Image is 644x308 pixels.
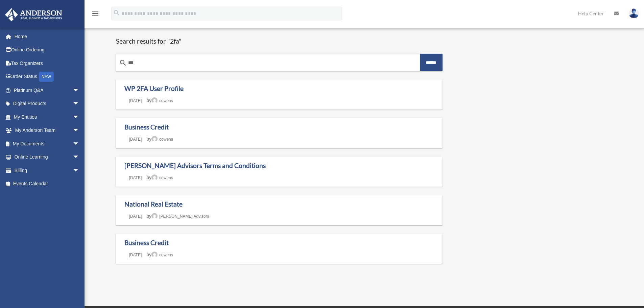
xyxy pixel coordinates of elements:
a: [PERSON_NAME] Advisors [151,214,209,219]
a: [DATE] [124,175,147,180]
a: cowens [151,98,173,103]
span: by [146,175,173,180]
span: by [146,252,173,257]
a: Digital Productsarrow_drop_down [5,97,90,111]
a: WP 2FA User Profile [124,85,184,92]
span: arrow_drop_down [73,110,86,124]
i: search [113,9,120,17]
a: My Documentsarrow_drop_down [5,137,90,150]
a: Online Learningarrow_drop_down [5,150,90,164]
a: [DATE] [124,214,147,219]
span: by [146,98,173,103]
a: Order StatusNEW [5,70,90,84]
a: My Anderson Teamarrow_drop_down [5,124,90,137]
img: User Pic [629,8,639,18]
a: [DATE] [124,137,147,142]
a: My Entitiesarrow_drop_down [5,110,90,124]
span: arrow_drop_down [73,97,86,111]
span: arrow_drop_down [73,84,86,97]
a: cowens [151,253,173,257]
img: Anderson Advisors Platinum Portal [3,8,64,21]
span: by [146,213,209,219]
span: by [146,136,173,142]
i: menu [91,9,99,18]
a: Business Credit [124,123,169,131]
a: [DATE] [124,253,147,257]
i: search [119,59,127,67]
a: Tax Organizers [5,56,90,70]
a: Events Calendar [5,177,90,191]
a: Billingarrow_drop_down [5,164,90,177]
div: NEW [39,72,54,82]
a: cowens [151,175,173,180]
a: National Real Estate [124,200,183,208]
a: cowens [151,137,173,142]
a: Home [5,30,86,43]
span: arrow_drop_down [73,150,86,164]
a: Platinum Q&Aarrow_drop_down [5,84,90,97]
a: menu [91,12,99,18]
span: arrow_drop_down [73,164,86,177]
a: [PERSON_NAME] Advisors Terms and Conditions [124,162,266,169]
a: [DATE] [124,98,147,103]
h1: Search results for "2fa" [116,37,443,46]
span: arrow_drop_down [73,137,86,151]
a: Business Credit [124,239,169,246]
a: Online Ordering [5,43,90,57]
span: arrow_drop_down [73,124,86,138]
